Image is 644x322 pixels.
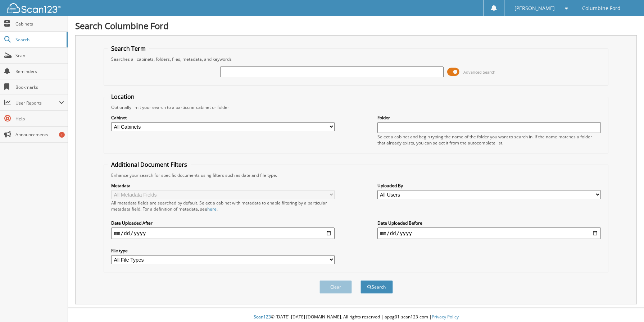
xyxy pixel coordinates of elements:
legend: Search Term [108,45,149,52]
span: Bookmarks [15,84,64,90]
span: Advanced Search [463,69,495,75]
img: scan123-logo-white.svg [7,3,61,13]
span: Search [15,37,63,43]
label: Date Uploaded Before [377,220,601,226]
div: 1 [59,132,65,138]
div: Enhance your search for specific documents using filters such as date and file type. [108,172,604,178]
div: Optionally limit your search to a particular cabinet or folder [108,104,604,110]
label: File type [111,248,335,254]
label: Date Uploaded After [111,220,335,226]
a: here [207,206,217,212]
span: Cabinets [15,21,64,27]
legend: Additional Document Filters [108,161,191,169]
span: Reminders [15,68,64,74]
span: Scan123 [254,314,271,320]
input: start [111,227,335,239]
label: Metadata [111,183,335,189]
span: Columbine Ford [582,6,621,10]
span: Help [15,116,64,122]
label: Uploaded By [377,183,601,189]
input: end [377,227,601,239]
span: [PERSON_NAME] [514,6,555,10]
div: Select a cabinet and begin typing the name of the folder you want to search in. If the name match... [377,134,601,146]
button: Search [360,280,393,294]
div: Searches all cabinets, folders, files, metadata, and keywords [108,56,604,62]
legend: Location [108,93,138,101]
span: User Reports [15,100,59,106]
label: Folder [377,115,601,121]
div: All metadata fields are searched by default. Select a cabinet with metadata to enable filtering b... [111,200,335,212]
label: Cabinet [111,115,335,121]
span: Announcements [15,132,64,138]
h1: Search Columbine Ford [75,20,637,32]
span: Scan [15,52,64,59]
button: Clear [319,280,352,294]
a: Privacy Policy [432,314,459,320]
